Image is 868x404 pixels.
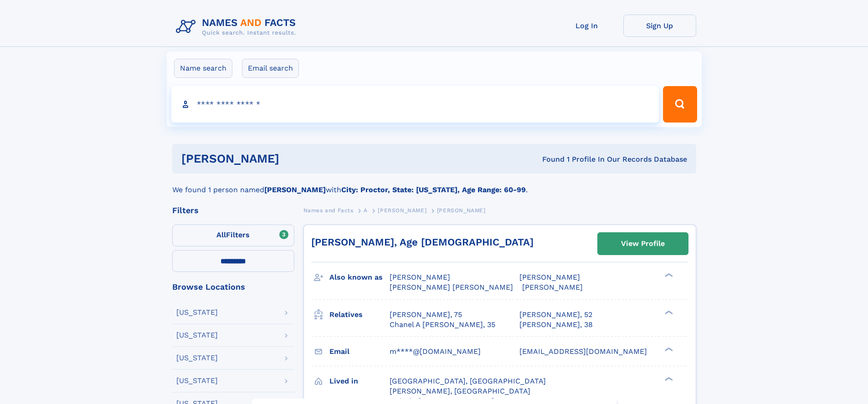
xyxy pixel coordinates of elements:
[364,207,368,214] span: A
[172,206,294,215] div: Filters
[216,230,226,239] span: All
[181,153,411,164] h1: [PERSON_NAME]
[329,373,390,389] h3: Lived in
[378,207,426,214] span: [PERSON_NAME]
[519,347,647,356] span: [EMAIL_ADDRESS][DOMAIN_NAME]
[329,344,390,359] h3: Email
[172,174,696,195] div: We found 1 person named with .
[550,15,623,37] a: Log In
[663,272,673,278] div: ❯
[341,185,526,194] b: City: Proctor, State: [US_STATE], Age Range: 60-99
[663,346,673,352] div: ❯
[663,376,673,382] div: ❯
[390,377,546,385] span: [GEOGRAPHIC_DATA], [GEOGRAPHIC_DATA]
[242,59,299,78] label: Email search
[519,273,580,281] span: [PERSON_NAME]
[378,205,426,216] a: [PERSON_NAME]
[663,309,673,315] div: ❯
[171,86,659,123] input: search input
[172,225,294,246] label: Filters
[390,387,530,395] span: [PERSON_NAME], [GEOGRAPHIC_DATA]
[264,185,326,194] b: [PERSON_NAME]
[621,233,665,254] div: View Profile
[519,310,592,320] a: [PERSON_NAME], 52
[390,273,450,281] span: [PERSON_NAME]
[411,154,687,164] div: Found 1 Profile In Our Records Database
[623,15,696,37] a: Sign Up
[176,332,218,339] div: [US_STATE]
[663,86,697,123] button: Search Button
[522,283,583,291] span: [PERSON_NAME]
[390,310,462,320] a: [PERSON_NAME], 75
[176,377,218,384] div: [US_STATE]
[390,320,495,330] a: Chanel A [PERSON_NAME], 35
[598,233,688,255] a: View Profile
[172,15,303,39] img: Logo Names and Facts
[329,270,390,285] h3: Also known as
[176,309,218,316] div: [US_STATE]
[519,320,593,330] a: [PERSON_NAME], 38
[172,283,294,291] div: Browse Locations
[303,205,354,216] a: Names and Facts
[390,283,513,291] span: [PERSON_NAME] [PERSON_NAME]
[176,354,218,362] div: [US_STATE]
[329,307,390,322] h3: Relatives
[364,205,368,216] a: A
[311,236,534,248] a: [PERSON_NAME], Age [DEMOGRAPHIC_DATA]
[437,207,486,214] span: [PERSON_NAME]
[174,59,232,78] label: Name search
